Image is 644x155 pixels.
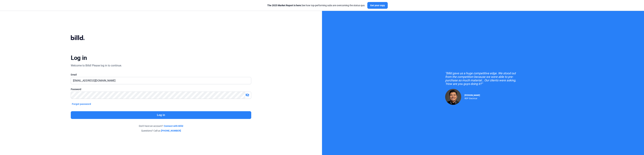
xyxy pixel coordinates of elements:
button: Log in [71,111,251,119]
div: Password [71,88,251,91]
a: Connect with Billd [164,124,183,128]
div: Log in [71,54,87,62]
mat-icon: visibility_off [245,93,249,97]
a: [PHONE_NUMBER] [161,129,181,132]
div: See how top-performing subs are overcoming the status quo. [267,4,365,7]
div: RDP Electrical [465,96,480,100]
div: Don't have an account? [71,124,251,128]
div: Welcome to Billd! Please log in to continue. [71,64,122,68]
button: Forgot password [71,102,92,106]
span: The 2025 Market Report is here: [267,4,302,7]
img: Raul Pacheco [445,89,461,105]
div: "Billd gave us a huge competitive edge. We stood out from the competition because we were able to... [445,71,521,86]
span: [PERSON_NAME] [465,94,480,96]
div: Email [71,73,251,76]
button: Get your copy [367,2,388,9]
div: Questions? Call us [71,129,251,132]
